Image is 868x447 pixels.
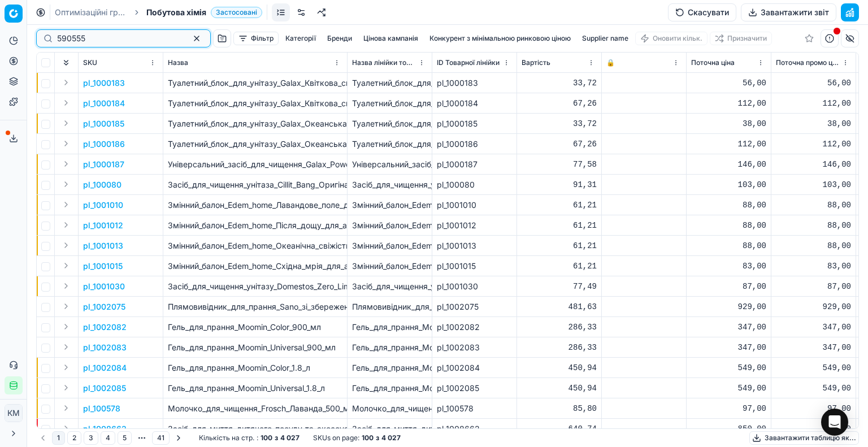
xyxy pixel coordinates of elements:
[59,320,73,333] button: Expand
[323,32,357,45] button: Бренди
[352,362,427,374] div: Гель_для_прання_Moomin_Color_1.8_л
[522,403,597,414] div: 85,80
[362,433,374,442] strong: 100
[5,404,23,422] button: КM
[437,322,512,333] div: pl_1002082
[691,199,766,211] div: 88,00
[83,220,123,231] button: pl_1001012
[437,199,512,211] div: pl_1001010
[776,138,851,150] div: 112,00
[59,157,73,171] button: Expand
[84,431,98,445] button: 3
[437,342,512,353] div: pl_1002083
[83,261,123,272] p: pl_1001015
[776,423,851,435] div: 850,00
[710,32,772,45] button: Призначити
[352,58,416,67] span: Назва лінійки товарів
[199,433,300,442] div: :
[425,32,575,45] button: Конкурент з мінімальною ринковою ціною
[437,240,512,251] div: pl_1001013
[168,179,342,190] p: Засіб_для_чищення_унітаза_Cillit_Bang_Оригінальний_750_мл
[59,238,73,252] button: Expand
[437,98,512,109] div: pl_1000184
[437,220,512,231] div: pl_1001012
[83,301,125,313] button: pl_1002075
[55,7,262,18] nav: breadcrumb
[776,383,851,394] div: 549,00
[168,199,342,211] p: Змінний_балон_Edem_home_Лавандове_поле_для_автоматичного_освіжувача_повітря_260_мл
[352,383,427,394] div: Гель_для_прання_Moomin_Universal_1.8_л
[606,58,615,67] span: 🔒
[83,342,127,353] button: pl_1002083
[36,430,185,446] nav: pagination
[59,361,73,374] button: Expand
[437,77,512,89] div: pl_1000183
[741,3,836,21] button: Завантажити звіт
[691,261,766,272] div: 83,00
[776,77,851,89] div: 56,00
[522,138,597,150] div: 67,26
[522,362,597,374] div: 450,94
[83,322,127,333] button: pl_1002082
[59,340,73,354] button: Expand
[691,423,766,435] div: 850,00
[776,58,840,67] span: Поточна промо ціна
[776,362,851,374] div: 549,00
[522,199,597,211] div: 61,21
[83,118,124,129] p: pl_1000185
[691,240,766,251] div: 88,00
[776,240,851,251] div: 88,00
[281,32,320,45] button: Категорії
[522,159,597,170] div: 77,58
[437,179,512,190] div: pl_100080
[83,281,125,292] button: pl_1001030
[522,383,597,394] div: 450,94
[776,179,851,190] div: 103,00
[83,423,127,435] p: pl_1008662
[352,342,427,353] div: Гель_для_прання_Moomin_Universal_900_мл
[776,118,851,129] div: 38,00
[83,138,125,150] p: pl_1000186
[83,199,123,211] button: pl_1001010
[83,179,121,190] button: pl_100080
[691,77,766,89] div: 56,00
[168,77,342,89] p: Туалетний_блок_для_унітазу_Galax_Квіткова_свіжість_55_г
[168,383,342,394] p: Гель_для_прання_Moomin_Universal_1.8_л
[691,220,766,231] div: 88,00
[522,118,597,129] div: 33,72
[55,7,127,18] a: Оптимізаційні групи
[52,431,65,445] button: 1
[776,220,851,231] div: 88,00
[168,261,342,272] p: Змінний_балон_Edem_home_Східна_мрія_для_автоматичного_освіжувача_повітря_260_мл
[821,409,848,436] div: Open Intercom Messenger
[437,261,512,272] div: pl_1001015
[168,118,342,129] p: Туалетний_блок_для_унітазу_Galax_Океанська_свіжість_55_г
[168,362,342,374] p: Гель_для_прання_Moomin_Color_1.8_л
[168,240,342,251] p: Змінний_балон_Edem_home_Океанічна_свіжість_для_автоматичного_освіжувача_повітря_260_мл
[352,118,427,129] div: Туалетний_блок_для_унітазу_Galax_Океанська_свіжість_55_г
[59,422,73,435] button: Expand
[352,77,427,89] div: Туалетний_блок_для_унітазу_Galax_Квіткова_свіжість_55_г
[635,32,708,45] button: Оновити кільк.
[83,77,125,89] p: pl_1000183
[59,381,73,394] button: Expand
[5,405,22,422] span: КM
[776,281,851,292] div: 87,00
[437,138,512,150] div: pl_1000186
[437,423,512,435] div: pl_1008662
[59,259,73,272] button: Expand
[83,98,125,109] button: pl_1000184
[352,138,427,150] div: Туалетний_блок_для_унітазу_Galax_Океанська_свіжість_110_г_(2_шт._х_55_г)
[437,362,512,374] div: pl_1002084
[776,342,851,353] div: 347,00
[691,342,766,353] div: 347,00
[352,179,427,190] div: Засіб_для_чищення_унітаза_Cillit_Bang_Оригінальний_750_мл
[522,342,597,353] div: 286,33
[168,342,342,353] p: Гель_для_прання_Moomin_Universal_900_мл
[146,7,206,18] span: Побутова хімія
[352,240,427,251] div: Змінний_балон_Edem_home_Океанічна_свіжість_для_автоматичного_освіжувача_повітря_260_мл
[352,322,427,333] div: Гель_для_прання_Moomin_Color_900_мл
[522,301,597,313] div: 481,63
[691,301,766,313] div: 929,00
